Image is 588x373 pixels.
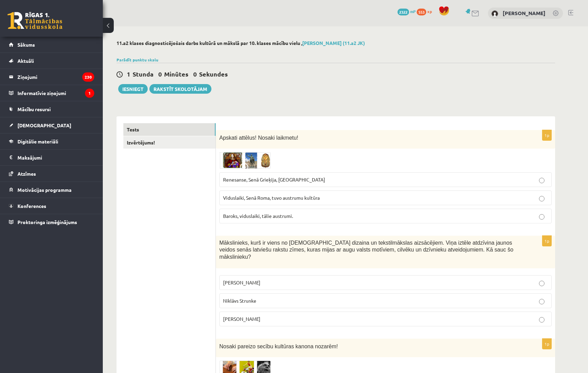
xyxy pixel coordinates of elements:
span: Konferences [17,203,46,209]
span: Niklāvs Strunke [223,298,256,304]
span: Minūtes [164,70,188,78]
button: Iesniegt [118,84,148,94]
span: Renesanse, Senā Grieķija, [GEOGRAPHIC_DATA] [223,176,325,183]
h2: 11.a2 klases diagnosticējošais darbs kultūrā un mākslā par 10. klases mācību vielu , [117,40,555,46]
p: 1p [542,130,552,141]
span: Atzīmes [17,171,36,177]
span: Mākslinieks, kurš ir viens no [DEMOGRAPHIC_DATA] dizaina un tekstilmākslas aizsācējiem. Viņa iztē... [219,240,513,260]
a: Rīgas 1. Tālmācības vidusskola [8,12,62,29]
a: Izvērtējums! [123,136,216,149]
img: Ekr%C4%81nuz%C5%86%C4%93mums_2024-07-24_222010.png [219,152,271,168]
span: 1 [127,70,130,78]
span: 0 [158,70,162,78]
span: Sākums [17,42,35,48]
i: 1 [85,89,94,98]
span: Nosaki pareizo secību kultūras kanona nozarēm! [219,343,338,349]
input: [PERSON_NAME] [539,281,544,286]
span: Proktoringa izmēģinājums [17,219,77,225]
span: Aktuāli [17,58,34,64]
span: [PERSON_NAME] [223,316,260,322]
a: Atzīmes [9,166,94,182]
a: Tests [123,123,216,136]
a: [PERSON_NAME] (11.a2 JK) [302,40,365,46]
span: [PERSON_NAME] [223,279,260,285]
span: 553 [417,9,426,15]
span: Baroks, viduslaiki, tālie austrumi. [223,213,293,219]
span: Sekundes [199,70,228,78]
span: [DEMOGRAPHIC_DATA] [17,122,71,128]
a: Informatīvie ziņojumi1 [9,85,94,101]
span: xp [427,9,432,14]
a: Maksājumi [9,150,94,165]
input: Renesanse, Senā Grieķija, [GEOGRAPHIC_DATA] [539,178,544,183]
span: mP [410,9,416,14]
legend: Maksājumi [17,150,94,165]
span: Motivācijas programma [17,187,72,193]
a: Digitālie materiāli [9,133,94,149]
p: 1p [542,235,552,246]
a: Sākums [9,37,94,53]
legend: Ziņojumi [17,69,94,85]
span: 0 [193,70,197,78]
a: [PERSON_NAME] [503,10,546,16]
legend: Informatīvie ziņojumi [17,85,94,101]
a: Konferences [9,198,94,214]
i: 230 [82,72,94,82]
img: Renārs Veits [491,10,498,17]
a: Mācību resursi [9,101,94,117]
span: Viduslaiki, Senā Roma, tuvo austrumu kultūra [223,195,320,201]
input: Baroks, viduslaiki, tālie austrumi. [539,214,544,220]
a: [DEMOGRAPHIC_DATA] [9,117,94,133]
span: Stunda [133,70,154,78]
a: Proktoringa izmēģinājums [9,214,94,230]
a: Motivācijas programma [9,182,94,198]
input: Niklāvs Strunke [539,299,544,304]
a: Parādīt punktu skalu [117,57,158,62]
span: Digitālie materiāli [17,138,58,144]
span: Apskati attēlus! Nosaki laikmetu! [219,135,298,141]
a: Aktuāli [9,53,94,69]
a: Ziņojumi230 [9,69,94,85]
a: 2322 mP [397,9,416,14]
span: Mācību resursi [17,106,51,112]
input: [PERSON_NAME] [539,317,544,323]
a: Rakstīt skolotājam [149,84,211,94]
input: Viduslaiki, Senā Roma, tuvo austrumu kultūra [539,196,544,201]
p: 1p [542,338,552,349]
a: 553 xp [417,9,435,14]
span: 2322 [397,9,409,15]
